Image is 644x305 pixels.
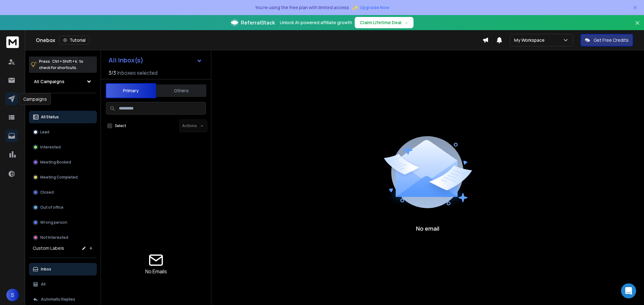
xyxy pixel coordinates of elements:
[33,245,64,251] h3: Custom Labels
[29,216,97,229] button: Wrong person
[41,282,46,287] p: All
[108,69,116,77] span: 3 / 3
[280,19,352,26] p: Unlock AI-powered affiliate growth
[40,205,64,210] p: Out of office
[404,19,408,26] span: →
[6,289,19,301] button: S
[29,201,97,214] button: Out of office
[416,224,439,233] p: No email
[40,190,54,195] p: Closed
[360,4,389,11] span: Upgrade Now
[145,268,167,275] p: No Emails
[117,69,158,77] h3: Inboxes selected
[514,37,547,43] p: My Workspace
[40,145,61,150] p: Interested
[29,186,97,199] button: Closed
[36,36,482,45] div: Onebox
[156,84,206,98] button: Others
[29,278,97,291] button: All
[34,78,64,85] h1: All Campaigns
[352,1,389,14] button: ✨Upgrade Now
[633,19,641,34] button: Close banner
[41,297,75,302] p: Automatic Replies
[115,123,126,128] label: Select
[29,263,97,276] button: Inbox
[355,17,414,28] button: Claim Lifetime Deal→
[580,34,633,46] button: Get Free Credits
[40,235,68,240] p: Not Interested
[29,111,97,123] button: All Status
[29,171,97,184] button: Meeting Completed
[29,141,97,153] button: Interested
[29,231,97,244] button: Not Interested
[59,36,90,45] button: Tutorial
[29,75,97,88] button: All Campaigns
[40,130,49,135] p: Lead
[103,54,207,67] button: All Inbox(s)
[19,93,51,105] div: Campaigns
[40,220,67,225] p: Wrong person
[39,58,83,71] p: Press to check for shortcuts.
[41,267,51,272] p: Inbox
[29,98,97,107] h3: Filters
[594,37,629,43] p: Get Free Credits
[255,4,349,11] p: You're using the free plan with limited access
[29,126,97,138] button: Lead
[352,3,358,12] span: ✨
[29,156,97,169] button: Meeting Booked
[51,58,78,65] span: Ctrl + Shift + k
[41,115,59,120] p: All Status
[108,57,143,63] h1: All Inbox(s)
[40,160,71,165] p: Meeting Booked
[40,175,78,180] p: Meeting Completed
[241,19,275,26] span: ReferralStack
[106,83,156,98] button: Primary
[621,283,636,298] div: Open Intercom Messenger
